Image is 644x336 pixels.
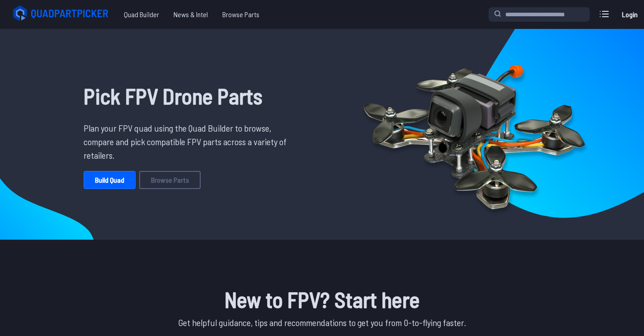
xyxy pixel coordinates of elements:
[166,5,215,24] a: News & Intel
[344,44,604,225] img: Quadcopter
[76,316,568,329] p: Get helpful guidance, tips and recommendations to get you from 0-to-flying faster.
[619,5,640,24] a: Login
[117,5,166,24] a: Quad Builder
[215,5,267,24] a: Browse Parts
[84,121,293,162] p: Plan your FPV quad using the Quad Builder to browse, compare and pick compatible FPV parts across...
[139,171,201,189] a: Browse Parts
[76,283,568,316] h1: New to FPV? Start here
[84,80,293,112] h1: Pick FPV Drone Parts
[84,171,136,189] a: Build Quad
